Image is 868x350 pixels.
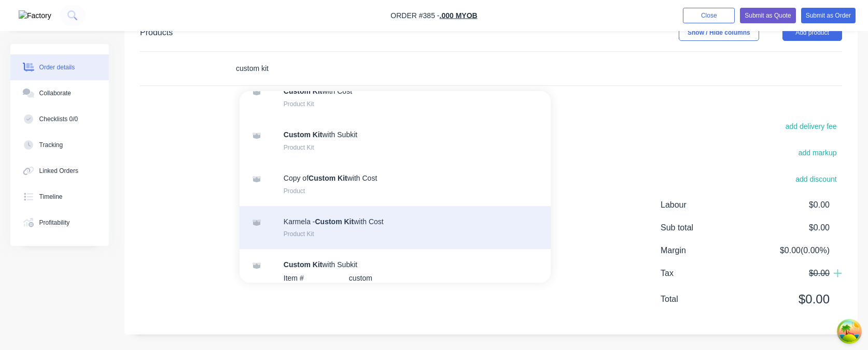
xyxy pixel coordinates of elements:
[39,192,63,201] div: Timeline
[801,8,856,23] button: Submit as Order
[39,89,71,98] div: Collaborate
[679,24,759,41] button: Show / Hide columns
[39,63,75,72] div: Order details
[753,244,830,257] span: $0.00 ( 0.00 %)
[10,106,109,132] button: Checklists 0/0
[839,321,860,342] button: Open Tanstack query devtools
[661,199,753,211] span: Labour
[140,26,173,39] div: Products
[39,218,70,227] div: Profitability
[19,10,51,21] img: Factory
[10,132,109,158] button: Tracking
[740,8,795,23] button: Submit as Quote
[661,267,753,280] span: Tax
[753,222,830,234] span: $0.00
[661,222,753,234] span: Sub total
[780,119,842,133] button: add delivery fee
[753,267,830,280] span: $0.00
[440,11,478,20] a: .000 MYOB
[793,146,842,160] button: add markup
[661,293,753,305] span: Total
[10,54,109,80] button: Order details
[39,114,78,124] div: Checklists 0/0
[782,24,842,41] button: Add product
[10,184,109,210] button: Timeline
[790,172,842,186] button: add discount
[661,244,753,257] span: Margin
[753,199,830,211] span: $0.00
[390,11,439,20] span: Order #385 -
[10,158,109,184] button: Linked Orders
[683,8,735,23] button: Close
[235,58,443,79] input: Start typing to add a product...
[10,210,109,236] button: Profitability
[39,166,78,176] div: Linked Orders
[10,80,109,106] button: Collaborate
[39,140,63,150] div: Tracking
[753,290,830,309] span: $0.00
